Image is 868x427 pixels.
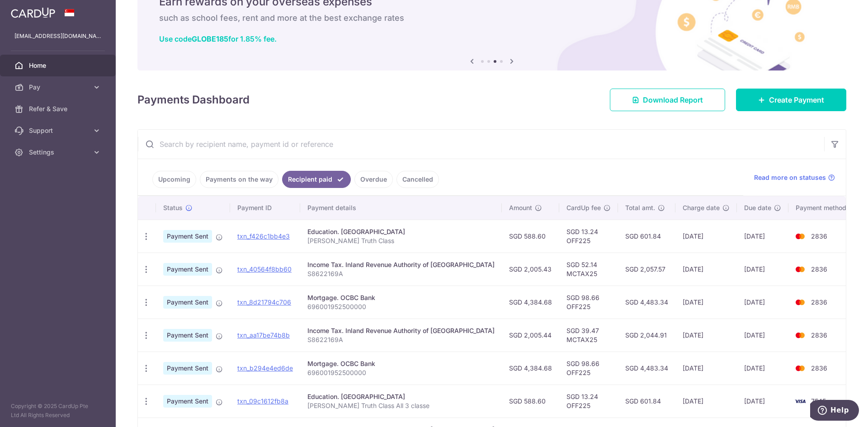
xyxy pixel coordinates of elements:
span: Settings [29,148,89,157]
span: Payment Sent [163,395,212,408]
span: Pay [29,83,89,92]
th: Payment details [300,196,502,220]
span: Status [163,203,183,212]
div: Income Tax. Inland Revenue Authority of [GEOGRAPHIC_DATA] [307,326,495,335]
span: Read more on statuses [754,173,826,182]
td: SGD 2,057.57 [618,253,675,286]
img: CardUp [11,7,55,18]
iframe: Opens a widget where you can find more information [810,400,859,422]
p: [PERSON_NAME] Truth Class All 3 classe [307,401,495,410]
a: txn_f426c1bb4e3 [237,232,290,240]
span: Support [29,126,89,135]
div: Education. [GEOGRAPHIC_DATA] [307,227,495,236]
th: Payment method [788,196,857,220]
td: [DATE] [675,286,737,319]
td: SGD 2,005.44 [502,319,559,352]
input: Search by recipient name, payment id or reference [138,130,824,159]
span: Refer & Save [29,104,89,113]
a: Upcoming [152,171,196,188]
td: SGD 39.47 MCTAX25 [559,319,618,352]
span: 7545 [811,397,826,405]
td: [DATE] [675,253,737,286]
span: Charge date [683,203,720,212]
span: Payment Sent [163,362,212,375]
a: Cancelled [396,171,439,188]
a: Recipient paid [282,171,351,188]
td: SGD 52.14 MCTAX25 [559,253,618,286]
span: Payment Sent [163,296,212,309]
td: SGD 4,384.68 [502,352,559,385]
span: 2836 [811,364,827,372]
a: txn_09c1612fb8a [237,397,288,405]
span: 2836 [811,331,827,339]
span: 2836 [811,232,827,240]
img: Bank Card [791,330,809,341]
p: [EMAIL_ADDRESS][DOMAIN_NAME] [14,32,101,41]
p: S8622169A [307,269,495,278]
span: Home [29,61,89,70]
a: Use codeGLOBE185for 1.85% fee. [159,34,277,43]
p: 696001952500000 [307,302,495,311]
td: [DATE] [675,319,737,352]
a: Payments on the way [200,171,278,188]
td: [DATE] [737,352,788,385]
img: Bank Card [791,297,809,308]
span: Download Report [643,94,703,105]
img: Bank Card [791,264,809,275]
a: txn_8d21794c706 [237,298,291,306]
span: CardUp fee [566,203,601,212]
td: SGD 98.66 OFF225 [559,352,618,385]
p: 696001952500000 [307,368,495,377]
span: Amount [509,203,532,212]
td: SGD 601.84 [618,220,675,253]
span: Payment Sent [163,263,212,276]
img: Bank Card [791,231,809,242]
a: txn_aa17be74b8b [237,331,290,339]
span: Create Payment [769,94,824,105]
div: Education. [GEOGRAPHIC_DATA] [307,392,495,401]
td: SGD 4,483.34 [618,286,675,319]
td: SGD 2,044.91 [618,319,675,352]
td: SGD 4,384.68 [502,286,559,319]
span: Total amt. [625,203,655,212]
td: SGD 13.24 OFF225 [559,220,618,253]
b: GLOBE185 [192,34,228,43]
a: Overdue [354,171,393,188]
td: SGD 601.84 [618,385,675,418]
a: Read more on statuses [754,173,835,182]
p: S8622169A [307,335,495,344]
th: Payment ID [230,196,300,220]
h4: Payments Dashboard [137,92,250,108]
p: [PERSON_NAME] Truth Class [307,236,495,245]
td: [DATE] [675,220,737,253]
td: [DATE] [737,253,788,286]
td: SGD 588.60 [502,220,559,253]
div: Income Tax. Inland Revenue Authority of [GEOGRAPHIC_DATA] [307,260,495,269]
span: Payment Sent [163,230,212,243]
td: SGD 588.60 [502,385,559,418]
td: SGD 98.66 OFF225 [559,286,618,319]
td: SGD 2,005.43 [502,253,559,286]
span: Due date [744,203,771,212]
td: [DATE] [737,319,788,352]
h6: such as school fees, rent and more at the best exchange rates [159,13,825,23]
span: 2836 [811,265,827,273]
span: 2836 [811,298,827,306]
td: SGD 13.24 OFF225 [559,385,618,418]
td: [DATE] [737,286,788,319]
td: [DATE] [675,385,737,418]
td: [DATE] [737,385,788,418]
td: [DATE] [737,220,788,253]
span: Payment Sent [163,329,212,342]
a: Create Payment [736,89,846,111]
img: Bank Card [791,363,809,374]
a: Download Report [610,89,725,111]
div: Mortgage. OCBC Bank [307,293,495,302]
td: [DATE] [675,352,737,385]
div: Mortgage. OCBC Bank [307,359,495,368]
td: SGD 4,483.34 [618,352,675,385]
a: txn_40564f8bb60 [237,265,292,273]
img: Bank Card [791,396,809,407]
a: txn_b294e4ed6de [237,364,293,372]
